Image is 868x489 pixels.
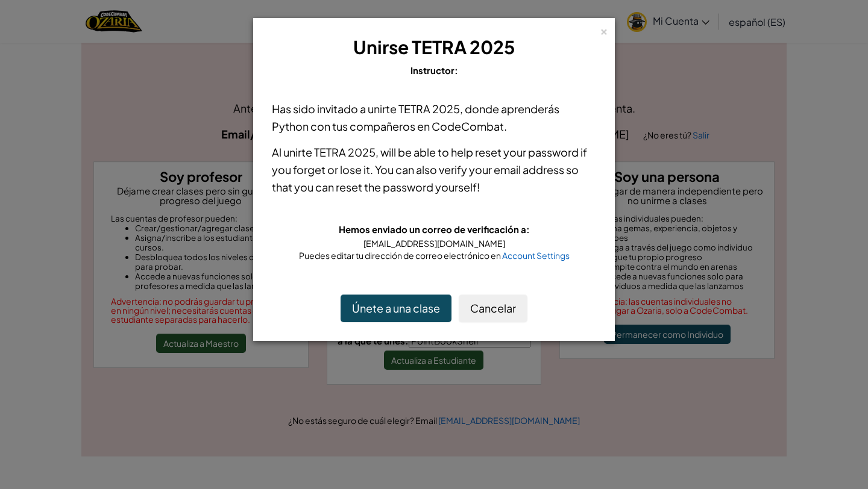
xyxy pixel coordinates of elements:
span: Puedes editar tu dirección de correo electrónico en [299,250,502,261]
span: con tus compañeros en CodeCombat. [309,119,507,133]
span: TETRA 2025 [412,36,515,58]
span: Instructor: [410,64,458,76]
span: Unirse [353,36,409,58]
a: Account Settings [502,250,570,261]
button: Cancelar [459,294,527,322]
span: TETRA 2025 [314,145,376,159]
span: Python [272,119,309,133]
span: , donde aprenderás [460,102,559,116]
div: × [600,23,608,36]
div: [EMAIL_ADDRESS][DOMAIN_NAME] [272,237,596,249]
span: will be able to help reset your password if you forget or lose it. You can also verify your email... [272,145,587,194]
span: Hemos enviado un correo de verificación a: [339,223,530,235]
button: Únete a una clase [341,294,451,322]
span: Has sido invitado a unirte [272,102,398,116]
span: , [376,145,380,159]
span: TETRA 2025 [398,102,460,116]
span: Al unirte [272,145,314,159]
